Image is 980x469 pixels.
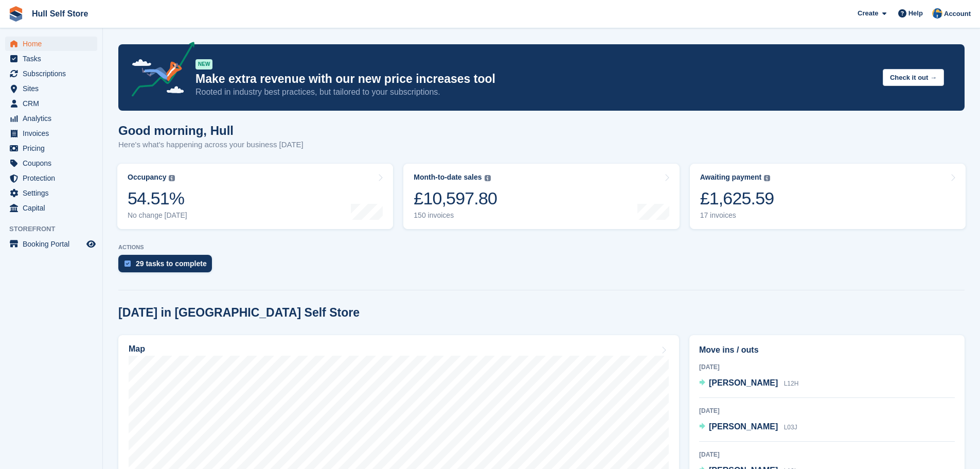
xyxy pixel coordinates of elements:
[414,173,482,182] div: Month-to-date sales
[858,8,878,19] span: Create
[85,238,97,250] a: Preview store
[123,42,195,100] img: price-adjustments-announcement-icon-8257ccfd72463d97f412b2fc003d46551f7dbcb40ab6d574587a9cd5c0d94...
[709,378,778,387] span: [PERSON_NAME]
[128,211,187,220] div: No change [DATE]
[5,66,97,81] a: menu
[414,211,497,220] div: 150 invoices
[23,66,84,81] span: Subscriptions
[5,51,97,66] a: menu
[699,377,798,390] a: [PERSON_NAME] L12H
[403,164,679,229] a: Month-to-date sales £10,597.80 150 invoices
[23,96,84,111] span: CRM
[5,171,97,185] a: menu
[5,111,97,126] a: menu
[699,344,955,356] h2: Move ins / outs
[128,188,187,209] div: 54.51%
[764,175,770,181] img: icon-info-grey-7440780725fd019a000dd9b08b2336e03edf1995a4989e88bcd33f0948082b44.svg
[944,9,971,19] span: Account
[414,188,497,209] div: £10,597.80
[700,188,774,209] div: £1,625.59
[23,111,84,126] span: Analytics
[700,211,774,220] div: 17 invoices
[28,5,92,22] a: Hull Self Store
[5,186,97,200] a: menu
[5,237,97,251] a: menu
[128,173,166,182] div: Occupancy
[883,69,944,86] button: Check it out →
[23,201,84,215] span: Capital
[124,260,131,267] img: task-75834270c22a3079a89374b754ae025e5fb1db73e45f91037f5363f120a921f8.svg
[700,173,762,182] div: Awaiting payment
[784,424,797,431] span: L03J
[23,37,84,51] span: Home
[195,72,875,86] p: Make extra revenue with our new price increases tool
[23,237,84,251] span: Booking Portal
[117,164,393,229] a: Occupancy 54.51% No change [DATE]
[699,406,955,415] div: [DATE]
[690,164,966,229] a: Awaiting payment £1,625.59 17 invoices
[5,156,97,170] a: menu
[5,141,97,155] a: menu
[5,81,97,96] a: menu
[9,224,102,234] span: Storefront
[195,86,875,98] p: Rooted in industry best practices, but tailored to your subscriptions.
[5,96,97,111] a: menu
[784,380,799,387] span: L12H
[23,156,84,170] span: Coupons
[118,244,965,251] p: ACTIONS
[118,306,360,320] h2: [DATE] in [GEOGRAPHIC_DATA] Self Store
[118,255,217,277] a: 29 tasks to complete
[5,37,97,51] a: menu
[23,171,84,185] span: Protection
[129,344,145,354] h2: Map
[932,8,942,19] img: Hull Self Store
[699,362,955,372] div: [DATE]
[699,421,797,434] a: [PERSON_NAME] L03J
[699,450,955,459] div: [DATE]
[23,126,84,141] span: Invoices
[23,81,84,96] span: Sites
[5,201,97,215] a: menu
[908,8,923,19] span: Help
[118,124,304,137] h1: Good morning, Hull
[118,139,304,151] p: Here's what's happening across your business [DATE]
[23,51,84,66] span: Tasks
[5,126,97,141] a: menu
[195,59,212,70] div: NEW
[709,422,778,431] span: [PERSON_NAME]
[169,175,175,181] img: icon-info-grey-7440780725fd019a000dd9b08b2336e03edf1995a4989e88bcd33f0948082b44.svg
[23,141,84,155] span: Pricing
[485,175,491,181] img: icon-info-grey-7440780725fd019a000dd9b08b2336e03edf1995a4989e88bcd33f0948082b44.svg
[136,259,207,268] div: 29 tasks to complete
[23,186,84,200] span: Settings
[8,6,24,22] img: stora-icon-8386f47178a22dfd0bd8f6a31ec36ba5ce8667c1dd55bd0f319d3a0aa187defe.svg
